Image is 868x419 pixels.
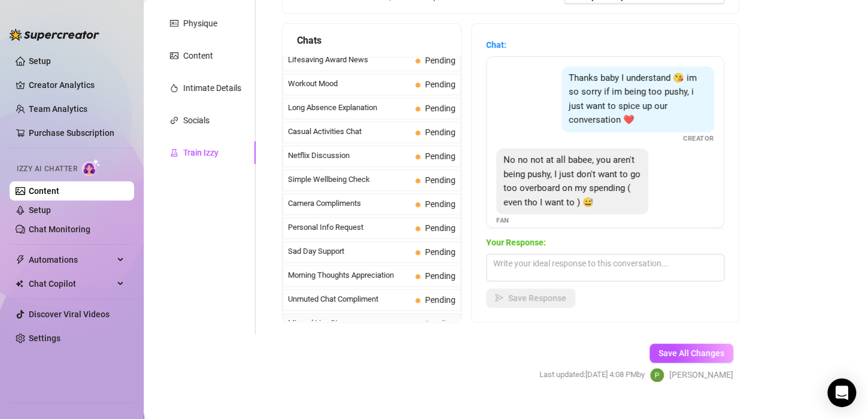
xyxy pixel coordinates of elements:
[17,163,77,175] span: Izzy AI Chatter
[170,19,178,28] span: idcard
[183,81,241,95] div: Intimate Details
[683,133,714,144] span: Creator
[288,150,411,162] span: Netflix Discussion
[658,348,724,358] span: Save All Changes
[425,80,456,89] span: Pending
[29,75,125,95] a: Creator Analytics
[170,84,178,92] span: fire
[669,368,733,381] span: [PERSON_NAME]
[425,319,456,329] span: Pending
[29,274,114,293] span: Chat Copilot
[425,175,456,185] span: Pending
[183,114,210,127] div: Socials
[29,333,60,343] a: Settings
[425,199,456,209] span: Pending
[288,317,411,329] span: Missed Live Stream
[539,369,645,381] span: Last updated: [DATE] 4:08 PM by
[486,40,506,50] strong: Chat:
[29,250,114,269] span: Automations
[183,17,217,30] div: Physique
[29,56,51,66] a: Setup
[16,255,25,265] span: thunderbolt
[486,238,546,247] strong: Your Response:
[288,269,411,281] span: Morning Thoughts Appreciation
[16,280,23,288] img: Chat Copilot
[288,293,411,305] span: Unmuted Chat Compliment
[503,154,641,208] span: No no not at all babee, you aren't being pushy, I just don't want to go too overboard on my spend...
[425,56,456,65] span: Pending
[288,54,411,66] span: Lifesaving Award News
[288,198,411,209] span: Camera Compliments
[288,78,411,90] span: Workout Mood
[650,368,664,382] img: Phương MINH Cao
[29,224,90,234] a: Chat Monitoring
[29,123,125,142] a: Purchase Subscription
[486,289,575,308] button: Save Response
[425,247,456,257] span: Pending
[288,102,411,114] span: Long Absence Explanation
[425,223,456,233] span: Pending
[170,51,178,60] span: picture
[29,186,59,196] a: Content
[425,295,456,305] span: Pending
[170,148,178,157] span: experiment
[650,344,733,363] button: Save All Changes
[496,215,509,226] span: Fan
[29,104,87,114] a: Team Analytics
[425,127,456,137] span: Pending
[10,29,99,41] img: logo-BBDzfeDw.svg
[425,104,456,113] span: Pending
[82,159,101,176] img: AI Chatter
[288,245,411,257] span: Sad Day Support
[827,378,856,407] div: Open Intercom Messenger
[297,33,321,48] span: Chats
[29,309,110,319] a: Discover Viral Videos
[288,174,411,186] span: Simple Wellbeing Check
[425,151,456,161] span: Pending
[288,221,411,233] span: Personal Info Request
[288,126,411,138] span: Casual Activities Chat
[425,271,456,281] span: Pending
[183,49,213,62] div: Content
[183,146,218,159] div: Train Izzy
[569,72,697,126] span: Thanks baby I understand 😘 im so sorry if im being too pushy, i just want to spice up our convers...
[170,116,178,125] span: link
[29,205,51,215] a: Setup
